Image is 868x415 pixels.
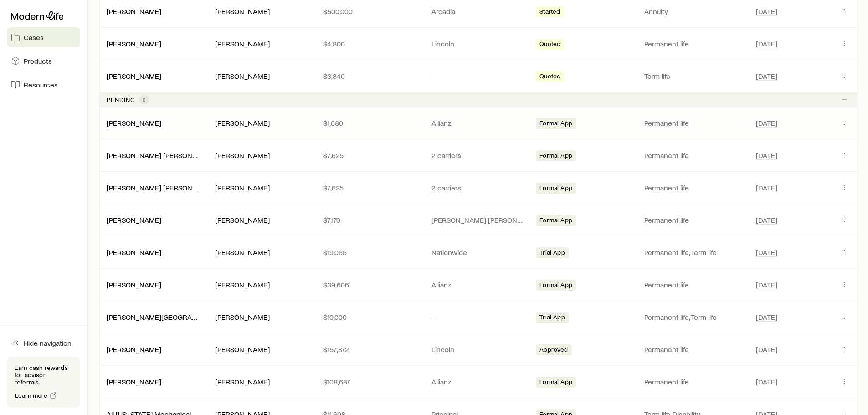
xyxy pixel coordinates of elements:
p: Arcadia [431,7,525,16]
p: $500,000 [323,7,417,16]
p: $4,800 [323,39,417,48]
span: [DATE] [756,313,777,322]
span: [DATE] [756,280,777,289]
span: Formal App [539,281,572,291]
span: Resources [24,80,58,89]
div: [PERSON_NAME] [107,118,161,128]
a: Products [7,51,80,71]
div: [PERSON_NAME] [215,183,270,193]
div: [PERSON_NAME] [215,39,270,49]
p: Permanent life [644,345,745,354]
span: [DATE] [756,345,777,354]
div: [PERSON_NAME] [107,248,161,257]
p: $3,840 [323,72,417,81]
p: Term life [644,72,745,81]
span: Trial App [539,313,565,323]
a: [PERSON_NAME] [PERSON_NAME] [107,183,218,192]
p: Permanent life [644,151,745,160]
span: [DATE] [756,215,777,225]
p: Permanent life, Term life [644,313,745,322]
p: 2 carriers [431,151,525,160]
span: Formal App [539,152,572,161]
p: Permanent life, Term life [644,248,745,257]
span: [DATE] [756,118,777,128]
a: [PERSON_NAME] [107,7,161,15]
p: Lincoln [431,39,525,48]
span: Formal App [539,119,572,129]
p: — [431,313,525,322]
p: $19,065 [323,248,417,257]
span: Cases [24,33,44,42]
span: Trial App [539,249,565,258]
p: Annuity [644,7,745,16]
p: Pending [107,96,135,103]
div: [PERSON_NAME] [107,377,161,387]
a: Cases [7,27,80,47]
a: [PERSON_NAME] [107,377,161,386]
p: $7,625 [323,183,417,192]
a: [PERSON_NAME] [107,215,161,224]
p: $10,000 [323,313,417,322]
div: [PERSON_NAME] [215,7,270,16]
a: [PERSON_NAME] [107,39,161,48]
div: [PERSON_NAME] [107,72,161,81]
span: [DATE] [756,39,777,48]
a: [PERSON_NAME] [PERSON_NAME] [107,151,218,159]
div: [PERSON_NAME] [215,151,270,160]
p: Permanent life [644,183,745,192]
span: [DATE] [756,183,777,192]
div: [PERSON_NAME] [215,377,270,387]
p: Permanent life [644,215,745,225]
p: $108,687 [323,377,417,386]
p: Permanent life [644,280,745,289]
span: [DATE] [756,248,777,257]
span: Formal App [539,378,572,388]
p: Allianz [431,280,525,289]
p: Earn cash rewards for advisor referrals. [15,364,73,386]
button: Hide navigation [7,333,80,353]
div: [PERSON_NAME] [107,345,161,354]
span: Products [24,56,52,66]
div: [PERSON_NAME] [215,215,270,225]
span: 9 [143,96,146,103]
p: [PERSON_NAME] [PERSON_NAME] [431,215,525,225]
div: [PERSON_NAME] [215,72,270,81]
div: [PERSON_NAME] [PERSON_NAME] [107,151,200,160]
p: Lincoln [431,345,525,354]
div: [PERSON_NAME] [215,280,270,290]
div: [PERSON_NAME] [215,118,270,128]
span: Quoted [539,40,560,50]
span: Formal App [539,184,572,194]
div: Earn cash rewards for advisor referrals.Learn more [7,357,80,408]
p: Allianz [431,377,525,386]
div: [PERSON_NAME] [107,7,161,16]
p: Allianz [431,118,525,128]
p: — [431,72,525,81]
span: [DATE] [756,377,777,386]
p: $7,625 [323,151,417,160]
p: Nationwide [431,248,525,257]
span: Hide navigation [24,338,72,348]
div: [PERSON_NAME] [215,248,270,257]
div: [PERSON_NAME] [215,345,270,354]
div: [PERSON_NAME] [215,313,270,322]
p: Permanent life [644,118,745,128]
p: $39,606 [323,280,417,289]
p: $1,680 [323,118,417,128]
div: [PERSON_NAME] [107,215,161,225]
a: [PERSON_NAME] [107,345,161,354]
a: [PERSON_NAME][GEOGRAPHIC_DATA] [107,313,230,321]
span: [DATE] [756,151,777,160]
span: Started [539,8,560,17]
p: $157,872 [323,345,417,354]
p: Permanent life [644,39,745,48]
span: [DATE] [756,7,777,16]
div: [PERSON_NAME] [PERSON_NAME] [107,183,200,193]
a: [PERSON_NAME] [107,72,161,80]
p: $7,170 [323,215,417,225]
div: [PERSON_NAME] [107,280,161,290]
span: Quoted [539,72,560,82]
a: [PERSON_NAME] [107,118,161,127]
a: [PERSON_NAME] [107,280,161,289]
p: 2 carriers [431,183,525,192]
